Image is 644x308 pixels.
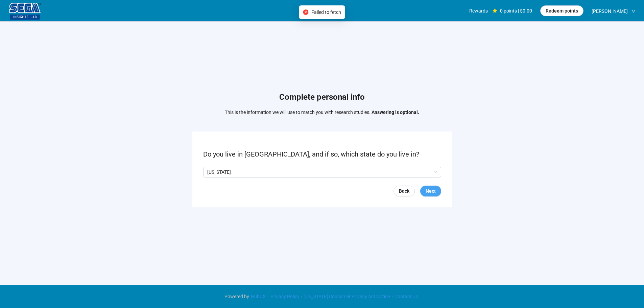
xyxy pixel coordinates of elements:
[303,294,391,299] a: [US_STATE] Consumer Privacy Act Notice
[592,0,628,22] span: [PERSON_NAME]
[393,186,415,196] a: Back
[311,9,341,15] span: Failed to fetch
[207,167,431,177] p: [US_STATE]
[203,149,441,160] p: Do you live in [GEOGRAPHIC_DATA], and if so, which state do you live in?
[420,186,441,196] button: Next
[225,91,419,104] h1: Complete personal info
[224,294,249,299] span: Powered by
[269,294,301,299] a: Privacy Policy
[372,110,419,115] strong: Answering is optional.
[493,8,497,13] span: star
[540,5,583,16] button: Redeem points
[393,294,420,299] a: Contact Us
[631,9,636,14] span: down
[249,294,267,299] a: HubUX
[399,187,409,195] span: Back
[546,7,578,15] span: Redeem points
[303,9,309,15] span: close-circle
[225,109,419,116] p: This is the information we will use to match you with research studies.
[224,293,420,300] div: · · ·
[426,187,436,195] span: Next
